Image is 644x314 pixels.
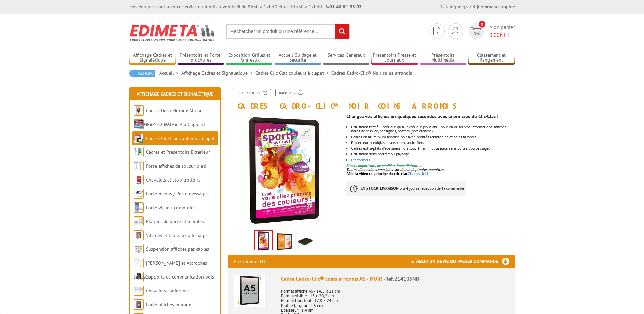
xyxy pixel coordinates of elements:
[411,255,515,268] h3: Etablir un devis ou passer commande
[335,24,349,39] input: rechercher
[479,21,485,28] span: 0
[134,286,144,296] img: Chevalets conférence
[326,4,362,10] strong: 01 46 81 33 03
[134,107,203,127] a: Cadres Deco Muraux Alu ou [GEOGRAPHIC_DATA]
[452,27,459,35] img: devis rapide
[323,52,369,64] a: Services Généraux
[146,177,200,183] a: Chevalets et stop trottoirs
[146,135,215,141] a: Cadres Clic-Clac couleurs à clapet
[134,161,144,171] img: Porte-affiches de sol sur pied
[146,301,191,308] a: Porte-affiches muraux
[351,146,515,150] li: Cadres extra-plats d'épaisseur hors tout 14 mm, utilisation sens portrait ou paysage.
[134,133,144,143] img: Cadres Clic-Clac couleurs à clapet
[275,52,321,64] a: Accueil Guidage et Sécurité
[146,288,190,294] a: Chevalets conférence
[134,105,144,116] img: Cadres Deco Muraux Alu ou Bois
[159,70,181,76] a: Accueil
[440,3,515,10] div: |
[226,52,273,64] a: Exposition Grilles et Panneaux
[468,52,515,64] a: Classement et Rangement
[146,246,209,252] a: Suspension affiches par câbles
[134,244,144,254] img: Suspension affiches par câbles
[433,27,440,35] img: devis rapide
[478,4,515,10] a: Commande rapide
[134,216,144,226] img: Plaques de porte et murales
[281,275,509,283] div: Cadre Cadro-Clic® coins arrondis A5 - NOIR -
[129,20,216,45] img: Edimeta
[347,171,428,176] a: Voir la vidéo du principe du clic-clacCliquez-ici !
[146,121,205,127] a: Cadres Clic-Clac Alu Clippant
[255,70,331,76] a: Cadres Clic-Clac couleurs à clapet
[331,70,412,76] li: Cadres Cadro-Clic® Noir coins arrondis
[134,260,207,280] a: [PERSON_NAME] et Accroches tableaux
[134,258,144,268] img: Cimaises et Accroches tableaux
[146,274,214,280] a: Supports de communication bois
[276,231,292,252] img: cadres_affichage_cadro-clic_noir_214105nr2_2.jpg
[489,31,500,38] span: 0,00
[346,181,466,196] p: à réception de la commande
[146,149,210,155] a: Cadres et Présentoirs Extérieur
[146,232,207,238] a: Vitrines et tableaux affichage
[129,52,176,64] a: Affichage Cadres et Signalétique
[351,157,370,162] a: Les formats
[134,202,144,213] img: Porte-visuels comptoirs
[361,186,418,191] strong: EN STOCK, LIVRAISON 3 à 4 jours
[351,135,515,139] li: Cadres en aluminium anodisé noir avec profilés rabattables et coins arrondis.
[181,70,255,76] a: Affichage Cadres et Signalétique
[234,255,266,268] p: Prix indiqué HT
[351,152,515,156] li: Utilisation sens portrait ou paysage.
[275,89,306,96] a: Imprimer
[420,52,467,64] a: Présentoirs Multimédia
[134,147,144,157] img: Cadres et Présentoirs Extérieur
[134,189,144,199] img: Porte-menus / Porte-messages
[137,91,213,97] a: Affichage Cadres et Signalétique
[146,163,206,169] a: Porte-affiches de sol sur pied
[178,52,224,64] a: Présentoirs et Porte-brochures
[297,231,313,252] img: cadres_affichage_cadro-clic_noir_214105nr_3.jpg
[385,275,420,282] span: Réf.214105NR
[226,24,350,39] input: Rechercher un produit ou une référence...
[134,299,144,310] img: Porte-affiches muraux
[129,70,155,77] a: Retour
[146,204,195,211] a: Porte-visuels comptoirs
[346,113,498,119] strong: Changez vos affiches en quelques secondes avec le principe du Clic-Clac !
[228,114,341,227] img: cadres_affichage_cadro-clic_noir_214105nr2.jpg
[467,23,515,39] a: devis rapide 0 Mon panier 0,00€ HT
[134,175,144,185] img: Chevalets et stop trottoirs
[234,275,265,307] img: Cadre Cadro-Clic® coins arrondis A5 - NOIR
[471,27,481,35] img: devis rapide
[351,141,515,145] li: Protecteur plexiglass transparent antireflets.
[146,218,204,224] a: Plaques de porte et murales
[232,89,271,96] a: Fiche produit
[440,4,477,10] a: Catalogue gratuit
[346,163,423,168] font: Stocks importants disponibles immédiatement
[371,52,418,64] a: Présentoirs Presse et Journaux
[346,167,444,172] em: Toutes dimensions spéciales sur demande, toutes quantités
[255,231,272,251] img: cadres_affichage_cadro-clic_noir_214105nr2.jpg
[489,31,515,39] span: € HT
[134,230,144,240] img: Vitrines et tableaux affichage
[351,125,515,133] li: Utilisation tant à l'intérieur qu'à l'extérieur (sous abri) pour valoriser vos informations, affi...
[489,23,515,39] span: Mon panier
[129,3,362,10] div: Nos équipes sont à votre service du lundi au vendredi de 8h30 à 12h30 et de 13h30 à 17h30
[347,171,408,176] span: Voir la vidéo du principe du clic-clac
[146,191,209,197] a: Porte-menus / Porte-messages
